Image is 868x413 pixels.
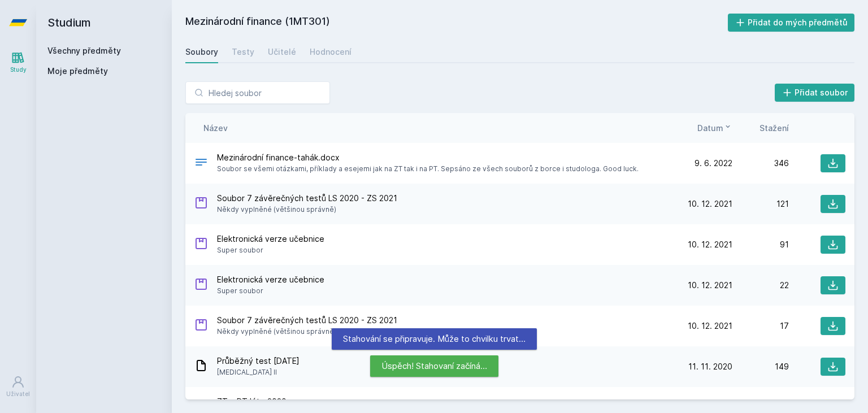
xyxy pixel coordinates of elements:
div: Hodnocení [310,46,351,58]
div: Stahování se připravuje. Může to chvilku trvat… [332,328,537,350]
div: Study [10,66,27,74]
button: Datum [697,122,732,134]
span: ZT a PT léto 2020 [217,396,671,407]
span: Super soubor [217,285,324,297]
span: Moje předměty [47,66,108,77]
button: Název [203,122,228,134]
span: Soubor 7 závěrečných testů LS 2020 - ZS 2021 [217,315,397,326]
h2: Mezinárodní finance (1MT301) [185,14,728,32]
a: Hodnocení [310,41,351,63]
span: Elektronická verze učebnice [217,233,324,245]
a: Uživatel [2,369,34,404]
span: 10. 12. 2021 [688,280,732,291]
span: Někdy vyplněné (většinou správně) [217,204,397,215]
span: Někdy vyplněné (většinou správně) [217,326,397,337]
div: .ZIP [194,237,208,253]
div: 22 [732,280,789,291]
span: Soubor 7 závěrečných testů LS 2020 - ZS 2021 [217,193,397,204]
div: DOCX [194,155,208,172]
span: 11. 11. 2020 [688,361,732,372]
a: Testy [232,41,254,63]
span: 10. 12. 2021 [688,198,732,210]
button: Přidat soubor [775,84,855,102]
a: Všechny předměty [47,46,121,55]
span: Mezinárodní finance-tahák.docx [217,152,639,163]
a: Study [2,45,34,80]
div: Úspěch! Stahovaní začíná… [370,355,498,377]
div: 17 [732,320,789,332]
div: 149 [732,361,789,372]
span: Průběžný test [DATE] [217,355,300,367]
span: Elektronická verze učebnice [217,274,324,285]
a: Učitelé [268,41,296,63]
div: 91 [732,239,789,250]
div: Soubory [185,46,218,58]
div: .ZIP [194,196,208,212]
button: Stažení [759,122,789,134]
div: 346 [732,158,789,169]
span: [MEDICAL_DATA] II [217,367,300,378]
a: Soubory [185,41,218,63]
span: Datum [697,122,723,134]
span: 10. 12. 2021 [688,320,732,332]
input: Hledej soubor [185,81,330,104]
div: .ZIP [194,277,208,294]
div: Testy [232,46,254,58]
span: 9. 6. 2022 [695,158,732,169]
span: Soubor se všemi otázkami, příklady a esejemi jak na ZT tak i na PT. Sepsáno ze všech souborů z bo... [217,163,639,175]
div: Učitelé [268,46,296,58]
span: 10. 12. 2021 [688,239,732,250]
span: Super soubor [217,245,324,256]
div: 121 [732,198,789,210]
button: Přidat do mých předmětů [728,14,855,32]
div: .ZIP [194,318,208,334]
div: Uživatel [6,390,30,398]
